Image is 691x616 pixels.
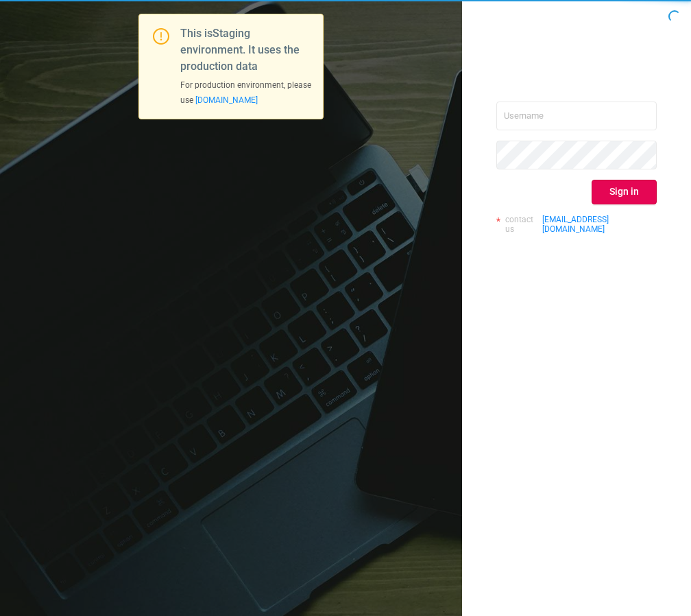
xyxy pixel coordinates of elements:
a: [DOMAIN_NAME] [195,95,258,105]
span: For production environment, please use [180,80,311,105]
button: Sign in [592,180,657,204]
span: contact us [505,215,540,235]
a: [EMAIL_ADDRESS][DOMAIN_NAME] [542,215,657,235]
input: Username [496,102,657,130]
span: This is Staging environment. It uses the production data [180,27,300,73]
i: icon: exclamation-circle [153,28,169,45]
